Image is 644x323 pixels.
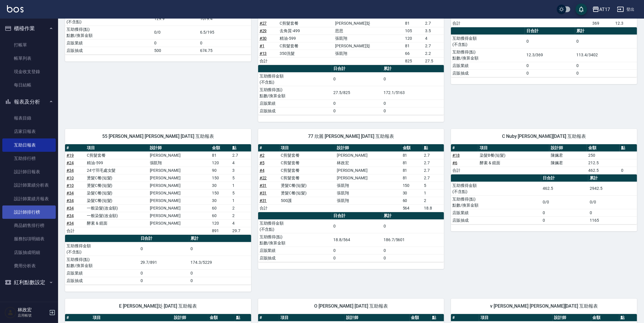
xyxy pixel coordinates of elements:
[335,167,401,174] td: [PERSON_NAME]
[66,213,74,218] a: #34
[575,3,587,15] button: save
[451,27,637,77] table: a dense table
[280,151,335,159] td: C剪髮套餐
[2,138,56,152] a: 互助日報表
[423,159,444,167] td: 2.7
[65,12,153,26] td: 互助獲得金額 (不含點)
[382,212,444,220] th: 累計
[401,167,423,174] td: 81
[231,174,251,182] td: 5
[614,19,637,27] td: 12.3
[332,65,382,73] th: 日合計
[404,35,424,42] td: 120
[231,212,251,219] td: 2
[258,86,332,100] td: 互助獲得(點) 點數/換算金額
[265,303,437,309] span: O [PERSON_NAME] [DATE] 互助報表
[525,62,575,69] td: 0
[258,219,332,233] td: 互助獲得金額 (不含點)
[231,151,251,159] td: 2.7
[2,52,56,65] a: 帳單列表
[65,39,153,47] td: 店販業績
[335,189,401,197] td: 張凱翔
[258,107,332,115] td: 店販抽成
[265,133,437,139] span: 77 欣麗 [PERSON_NAME] [DATE] 互助報表
[65,242,139,256] td: 互助獲得金額 (不含點)
[332,254,382,262] td: 0
[2,94,56,109] button: 報表及分析
[18,313,47,318] p: 店用帳號
[260,183,267,188] a: #31
[575,35,637,48] td: 0
[575,69,637,77] td: 0
[332,107,382,115] td: 0
[258,144,444,212] table: a dense table
[335,174,401,182] td: [PERSON_NAME]
[66,191,74,195] a: #34
[345,314,409,322] th: 設計師
[258,204,280,212] td: 合計
[231,167,251,174] td: 3
[189,269,251,277] td: 0
[153,12,198,26] td: 129.9
[148,167,211,174] td: [PERSON_NAME]
[91,314,172,322] th: 項目
[525,48,575,62] td: 12.3/369
[2,232,56,246] a: 服務扣項明細表
[258,314,279,322] th: #
[334,19,404,27] td: [PERSON_NAME]彣
[231,227,251,234] td: 29.7
[85,159,148,167] td: 精油-599
[423,144,444,152] th: 點
[335,197,401,204] td: 張凱翔
[382,254,444,262] td: 0
[65,256,139,269] td: 互助獲得(點) 點數/換算金額
[2,178,56,192] a: 設計師業績分析表
[401,159,423,167] td: 81
[382,86,444,100] td: 172.1/5163
[525,35,575,48] td: 0
[279,314,345,322] th: 項目
[619,314,637,322] th: 點
[211,212,231,219] td: 60
[2,246,56,259] a: 店販抽成明細
[66,176,74,180] a: #10
[65,277,139,284] td: 店販抽成
[2,152,56,165] a: 互助排行榜
[18,307,47,313] h5: 林政宏
[66,221,74,225] a: #34
[332,219,382,233] td: 0
[258,212,444,262] table: a dense table
[404,19,424,27] td: 81
[2,111,56,125] a: 報表目錄
[382,100,444,107] td: 0
[66,160,74,165] a: #24
[423,167,444,174] td: 2.7
[382,107,444,115] td: 0
[549,159,587,167] td: 陳姵君
[189,256,251,269] td: 174.3/5229
[541,209,588,216] td: 0
[451,19,474,27] td: 合計
[382,72,444,86] td: 0
[424,19,444,27] td: 2.7
[424,35,444,42] td: 4
[260,198,267,203] a: #31
[260,160,265,165] a: #5
[451,144,478,152] th: #
[575,27,637,35] th: 累計
[258,144,280,152] th: #
[2,38,56,52] a: 打帳單
[85,219,148,227] td: 酵素 & 鏡面
[424,42,444,50] td: 2.7
[189,235,251,242] th: 累計
[2,78,56,92] a: 每日結帳
[260,36,267,41] a: #30
[588,195,637,209] td: 0/0
[260,44,265,48] a: #1
[65,47,153,54] td: 店販抽成
[65,144,251,235] table: a dense table
[549,151,587,159] td: 陳姵君
[587,167,620,174] td: 462.5
[211,151,231,159] td: 81
[410,314,431,322] th: 金額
